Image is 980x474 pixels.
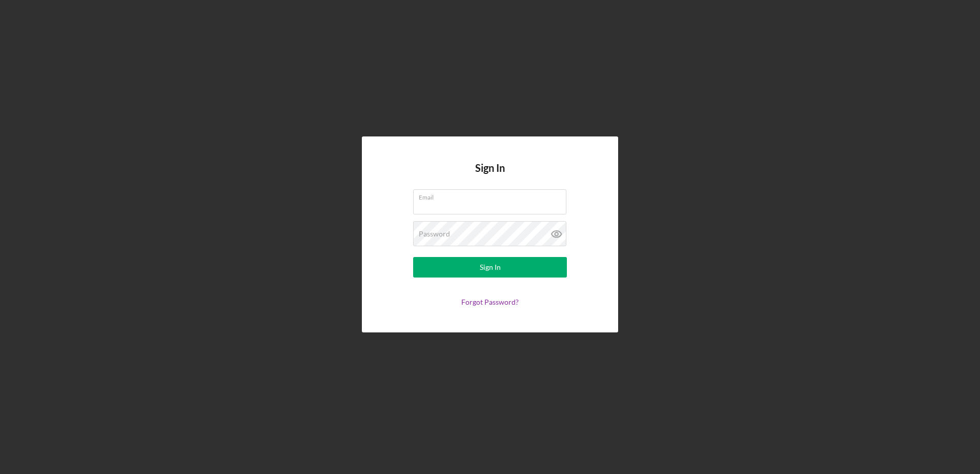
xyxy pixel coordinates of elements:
label: Password [419,230,450,238]
label: Email [419,190,566,201]
a: Forgot Password? [461,298,519,306]
h4: Sign In [475,162,505,189]
button: Sign In [413,257,567,278]
div: Sign In [480,257,501,278]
